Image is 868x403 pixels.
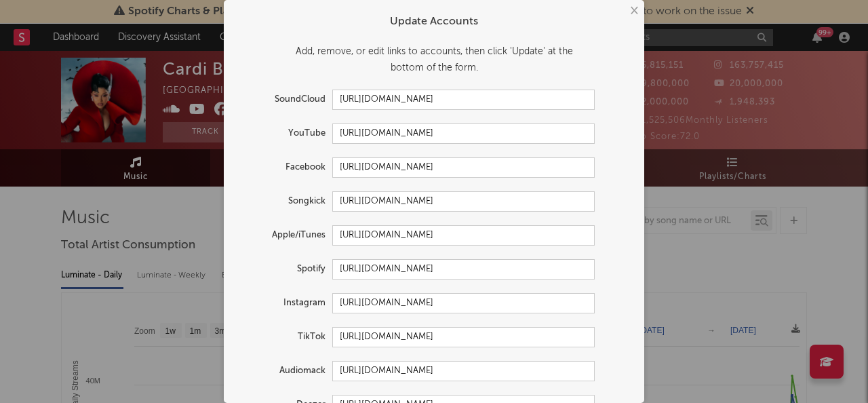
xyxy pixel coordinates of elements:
label: Audiomack [237,363,332,379]
label: Facebook [237,159,332,176]
label: Spotify [237,261,332,277]
label: TikTok [237,329,332,345]
label: Songkick [237,193,332,210]
label: YouTube [237,126,332,142]
div: Add, remove, or edit links to accounts, then click 'Update' at the bottom of the form. [237,43,631,76]
label: SoundCloud [237,92,332,108]
button: × [626,3,641,18]
label: Apple/iTunes [237,227,332,244]
div: Update Accounts [237,14,631,30]
label: Instagram [237,295,332,311]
